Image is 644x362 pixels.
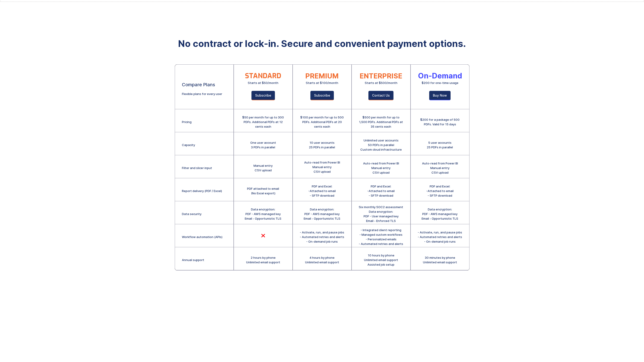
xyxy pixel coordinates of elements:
div: Starts at $500/month [365,80,397,85]
div: Data encryption: PDF - AWS managed key Email - Opportunistic TLS [304,207,340,221]
div: - Activate, run, and pause jobs - Automated retries and alerts - On-demand job runs [418,230,462,244]
div:  [261,233,265,238]
div: Pricing [182,120,192,124]
div: PREMIUM [305,74,339,78]
div: $50 per month for up to 300 PDFs. Additional PDFs at 12 cents each [241,115,286,129]
div: Annual support [182,258,204,262]
div: Filter and slicer input [182,166,212,170]
div: STANDARD [245,74,281,78]
div: $100 per month for up to 500 PDFs. Additional PDFs at 20 cents each [300,115,344,129]
div: Workflow automation (APIs) [182,235,222,239]
div: $200 for a package of 500 PDFs. Valid for 15 days [418,117,462,126]
div: Unlimited user accounts 50 PDFs in parallel Custom cloud infrastructure [360,138,402,152]
div: Data encryption: PDF - AWS managed key Email - Opportunistic TLS [422,207,458,221]
div: PDF and Excel: -Attached to email - SFTP download [308,184,336,198]
div: - Activate, run, and pause jobs - Automated retries and alerts - On-demand job runs [300,230,344,244]
div: $200 for one-time usage [422,80,458,85]
div: Data security [182,212,201,216]
div: PDF and Excel: -Attached to email - SFTP download [367,184,395,198]
div: 10 hours by phone Unlimited email support Assisted job setup [364,253,398,267]
div: Auto-read from Power BI Manual entry CSV upload [422,161,458,175]
div: Capacity [182,143,195,147]
div: One user account 3 PDFs in parallel [250,140,276,149]
div: Data encryption: PDF - AWS managed key Email - Opportunistic TLS [245,207,281,221]
div: 10 user accounts 25 PDFs in parallel [309,140,335,149]
strong: No contract or lock-in. Secure and convenient payment options. [178,38,466,49]
div: Compare Plans [182,82,215,87]
div: ENTERPRISE [360,74,402,78]
div: 30 minutes by phone Unlimited email support [423,255,457,264]
div: On-Demand [418,74,462,78]
div: Starts at $50/month [248,80,278,85]
a: Contact Us [368,91,393,100]
a: Subscribe [251,91,275,100]
div: 2 hours by phone Unlimited email support [246,255,280,264]
div: Six monthly SOC2 assessment Data encryption: PDF - User managed key Email - Enforced TLS [359,205,403,223]
div: 4 hours by phone Unlimited email support [305,255,339,264]
div: Report delivery (PDF / Excel) [182,189,222,193]
div: Auto-read from Power BI Manual entry CSV upload [304,160,340,174]
div: 5 user accounts 25 PDFs in parallel [427,140,453,149]
div: - Integrated client reporting - Managed custom workflows - Personalized emails - Automated retrie... [359,228,403,246]
a: Buy Now [429,91,451,100]
div: $500 per month for up to 1,500 PDFs. Additional PDFs at 35 cents each [359,115,403,129]
div: Manual entry CSV upload [254,163,273,172]
a: Subscribe [310,91,334,100]
div: Flexible plans for every user [182,92,222,96]
div: PDF attached to email (No Excel export) [247,186,279,195]
div: Auto-read from Power BI Manual entry CSV upload [363,161,399,175]
div: PDF and Excel: -Attached to email - SFTP download [426,184,454,198]
div: Starts at $100/month [306,80,338,85]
